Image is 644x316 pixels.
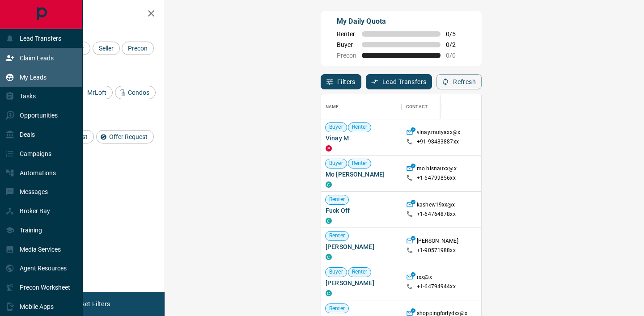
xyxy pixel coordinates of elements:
p: rxx@x [417,274,432,283]
span: Buyer [326,160,347,167]
p: kashew19xx@x [417,201,455,211]
span: Offer Request [106,133,151,140]
span: [PERSON_NAME] [326,278,397,287]
span: Precon [125,45,151,52]
div: Seller [93,42,120,55]
div: Name [321,94,402,119]
div: condos.ca [326,218,332,224]
span: Buyer [326,268,347,276]
p: +91- 98483887xx [417,138,459,146]
span: Renter [337,30,356,38]
span: Precon [337,52,356,59]
div: condos.ca [326,290,332,296]
span: Renter [348,268,371,276]
div: property.ca [326,145,332,152]
span: [PERSON_NAME] [326,242,397,251]
div: MrLoft [74,86,113,99]
span: Renter [348,160,371,167]
span: Buyer [326,123,347,131]
button: Reset Filters [68,296,116,312]
div: condos.ca [326,181,332,188]
div: Precon [122,42,154,55]
div: Condos [115,86,156,99]
div: Contact [402,94,473,119]
button: Lead Transfers [366,74,432,89]
p: My Daily Quota [337,16,466,27]
p: mo.bisnauxx@x [417,165,457,174]
span: 0 / 2 [446,41,466,48]
div: condos.ca [326,254,332,260]
span: Buyer [337,41,356,48]
span: Fuck Off [326,206,397,215]
p: vinay.mutyaxx@x [417,129,460,138]
p: +1- 64764878xx [417,211,456,218]
span: Renter [326,305,348,312]
span: Renter [348,123,371,131]
span: 0 / 0 [446,52,466,59]
span: MrLoft [84,89,110,96]
span: Mo [PERSON_NAME] [326,170,397,179]
button: Refresh [436,74,482,89]
span: Vinay M [326,134,397,143]
span: Renter [326,196,348,203]
div: Name [326,94,339,119]
span: Renter [326,232,348,240]
p: [PERSON_NAME] [417,237,458,247]
div: Offer Request [96,130,154,143]
span: Condos [125,89,153,96]
span: Seller [96,45,117,52]
button: Filters [321,74,361,89]
h2: Filters [29,9,156,20]
div: Contact [406,94,428,119]
p: +1- 64794944xx [417,283,456,291]
p: +1- 90571988xx [417,247,456,254]
p: +1- 64799856xx [417,174,456,182]
span: 0 / 5 [446,30,466,38]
